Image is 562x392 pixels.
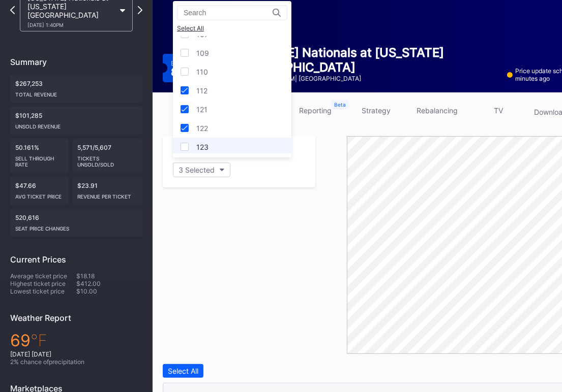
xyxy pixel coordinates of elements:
div: 110 [196,68,208,76]
div: 2 % chance of precipitation [10,358,142,366]
div: [DATE] [DATE] [10,350,142,358]
div: Select All [177,24,287,32]
div: 112 [196,86,208,95]
button: Select All [163,364,203,378]
div: 109 [196,49,209,57]
div: 69 [10,331,142,350]
div: Select All [168,367,198,375]
div: 121 [196,105,208,114]
input: Search [184,9,273,17]
div: 122 [196,124,208,133]
div: 123 [196,143,209,151]
span: ℉ [31,331,47,350]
